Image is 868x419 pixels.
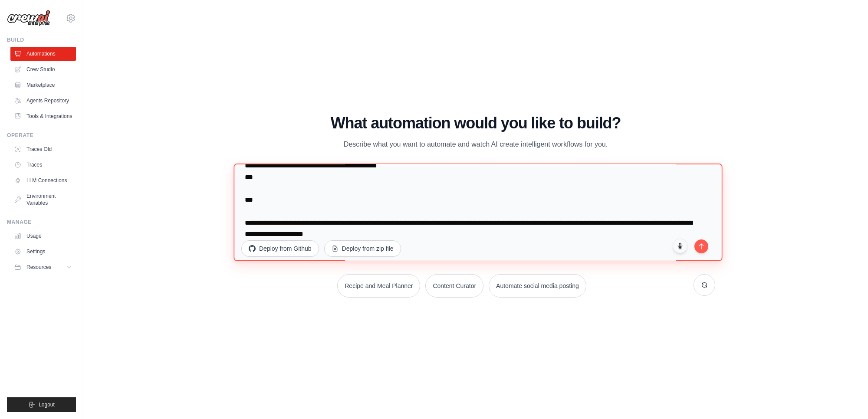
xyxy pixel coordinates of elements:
[10,62,76,76] a: Crew Studio
[7,10,50,26] img: Logo
[10,142,76,156] a: Traces Old
[26,264,51,271] span: Resources
[10,94,76,108] a: Agents Repository
[7,132,76,139] div: Operate
[10,78,76,92] a: Marketplace
[489,274,586,298] button: Automate social media posting
[7,36,76,43] div: Build
[10,245,76,259] a: Settings
[330,139,621,150] p: Describe what you want to automate and watch AI create intelligent workflows for you.
[425,274,483,298] button: Content Curator
[10,47,76,61] a: Automations
[10,109,76,123] a: Tools & Integrations
[324,240,401,257] button: Deploy from zip file
[10,229,76,243] a: Usage
[7,219,76,226] div: Manage
[236,115,715,132] h1: What automation would you like to build?
[241,240,319,257] button: Deploy from Github
[39,401,55,408] span: Logout
[10,260,76,274] button: Resources
[337,274,420,298] button: Recipe and Meal Planner
[7,397,76,412] button: Logout
[10,158,76,172] a: Traces
[10,189,76,210] a: Environment Variables
[10,173,76,187] a: LLM Connections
